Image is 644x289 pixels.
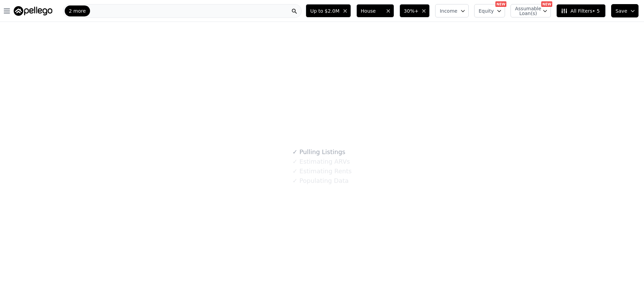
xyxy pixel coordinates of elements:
span: 2 more [69,8,86,14]
span: Assumable Loan(s) [515,6,537,16]
button: House [356,4,394,17]
span: Equity [479,8,494,14]
button: Save [611,4,639,17]
button: Assumable Loan(s) [510,4,551,17]
div: Estimating ARVs [292,157,350,166]
div: Populating Data [292,176,349,186]
span: ✓ [292,158,298,165]
div: NEW [541,1,552,7]
span: All Filters • 5 [561,8,599,14]
div: Pulling Listings [292,147,345,157]
span: 30%+ [404,8,419,14]
div: Estimating Rents [292,166,352,176]
span: ✓ [292,177,298,184]
img: Pellego [14,6,52,16]
span: Income [440,8,457,14]
span: ✓ [292,168,298,175]
div: NEW [495,1,506,7]
button: 30%+ [400,4,430,17]
span: ✓ [292,149,298,155]
span: House [361,8,383,14]
button: All Filters• 5 [556,4,605,17]
button: Income [435,4,469,17]
span: Up to $2.0M [310,8,339,14]
button: Up to $2.0M [306,4,351,17]
button: Equity [474,4,505,17]
span: Save [616,8,627,14]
